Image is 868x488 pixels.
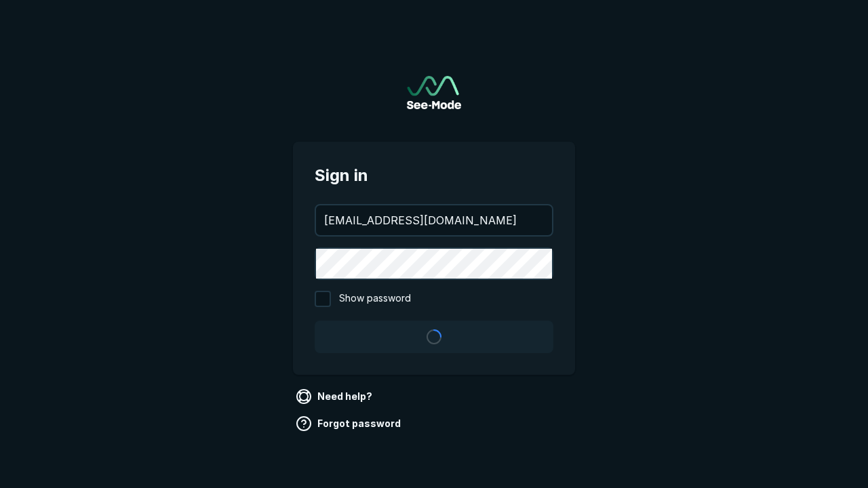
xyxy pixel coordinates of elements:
a: Need help? [293,386,378,407]
a: Go to sign in [407,76,461,109]
img: See-Mode Logo [407,76,461,109]
span: Show password [339,291,411,307]
a: Forgot password [293,413,406,434]
span: Sign in [315,163,553,188]
input: your@email.com [316,205,552,235]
